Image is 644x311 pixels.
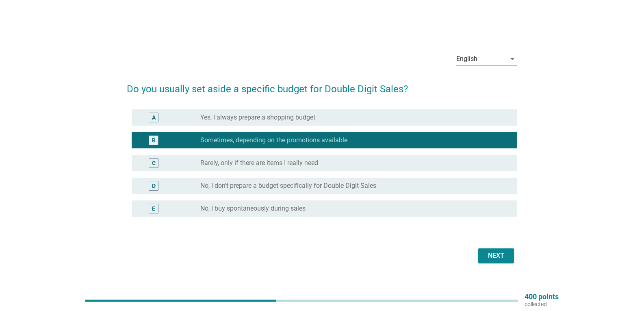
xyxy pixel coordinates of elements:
h2: Do you usually set aside a specific budget for Double Digit Sales? [127,74,517,96]
button: Next [478,248,514,263]
div: E [152,204,155,213]
p: collected [525,300,559,308]
div: D [152,181,156,190]
p: 400 points [525,293,559,300]
div: C [152,159,156,167]
div: Next [485,251,507,261]
label: No, I don’t prepare a budget specifically for Double Digit Sales [200,182,376,190]
label: Rarely, only if there are items I really need [200,159,318,167]
i: arrow_drop_down [507,54,517,64]
label: No, I buy spontaneously during sales [200,204,306,213]
div: B [152,136,156,144]
label: Yes, I always prepare a shopping budget [200,113,315,122]
div: A [152,113,156,122]
div: English [456,55,477,63]
label: Sometimes, depending on the promotions available [200,136,347,144]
